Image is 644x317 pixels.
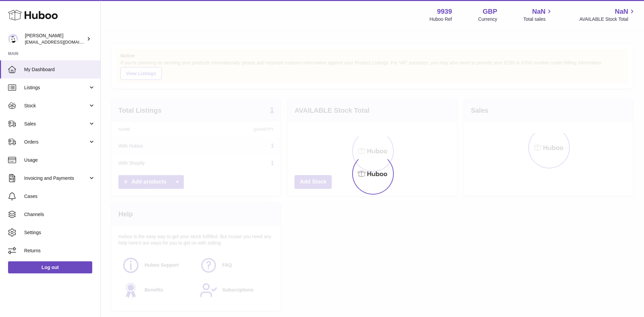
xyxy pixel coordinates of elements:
span: Stock [24,103,88,109]
span: My Dashboard [24,66,95,73]
span: AVAILABLE Stock Total [579,16,636,22]
span: NaN [532,7,545,16]
span: Cases [24,193,95,200]
strong: 9939 [437,7,452,16]
span: Channels [24,211,95,218]
div: Huboo Ref [430,16,452,22]
img: internalAdmin-9939@internal.huboo.com [8,34,18,44]
span: Sales [24,121,88,127]
span: Total sales [523,16,553,22]
span: Orders [24,139,88,145]
a: NaN Total sales [523,7,553,22]
span: Listings [24,85,88,91]
strong: GBP [483,7,497,16]
span: [EMAIL_ADDRESS][DOMAIN_NAME] [25,39,99,45]
div: [PERSON_NAME] [25,33,85,45]
span: Usage [24,157,95,163]
a: Log out [8,261,92,273]
a: NaN AVAILABLE Stock Total [579,7,636,22]
span: Invoicing and Payments [24,175,88,181]
div: Currency [478,16,497,22]
span: Settings [24,229,95,236]
span: NaN [615,7,628,16]
span: Returns [24,248,95,254]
